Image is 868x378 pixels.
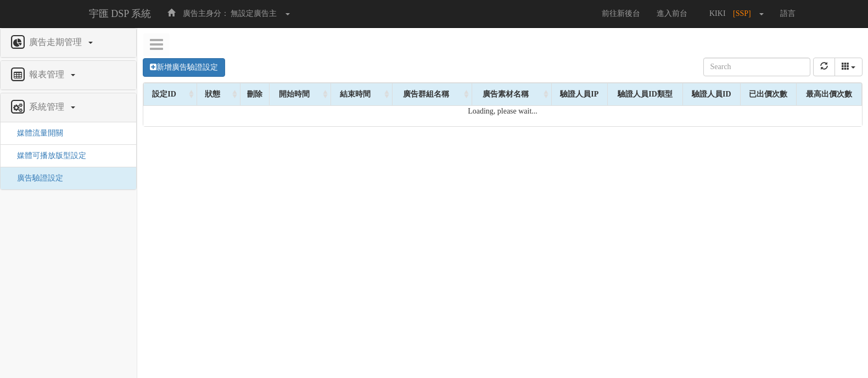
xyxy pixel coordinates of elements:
span: KIKI [704,9,731,18]
a: 廣告驗證設定 [9,174,63,182]
a: 廣告走期管理 [9,34,128,52]
div: 廣告素材名稱 [472,83,551,105]
span: 報表管理 [26,70,70,79]
div: 結束時間 [331,83,392,105]
input: Search [703,58,810,76]
div: 最高出價次數 [797,83,861,105]
a: 報表管理 [9,66,128,84]
div: 驗證人員ID [683,83,740,105]
div: 開始時間 [270,83,331,105]
a: 系統管理 [9,99,128,116]
div: Loading, please wait... [143,106,862,126]
div: 廣告群組名稱 [393,83,472,105]
div: 刪除 [240,83,269,105]
a: 媒體流量開關 [9,129,63,137]
span: [SSP] [733,9,757,18]
span: 系統管理 [26,102,70,111]
span: 無設定廣告主 [231,9,277,18]
button: columns [835,58,863,76]
div: 驗證人員ID類型 [608,83,682,105]
button: refresh [813,58,835,76]
div: Columns [835,58,863,76]
div: 設定ID [144,83,197,105]
div: 驗證人員IP [552,83,607,105]
a: 媒體可播放版型設定 [9,151,86,160]
a: 新增廣告驗證設定 [143,58,225,77]
div: 已出價次數 [741,83,796,105]
span: 廣告走期管理 [26,37,87,47]
span: 廣告主身分： [183,9,229,18]
div: 狀態 [197,83,240,105]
